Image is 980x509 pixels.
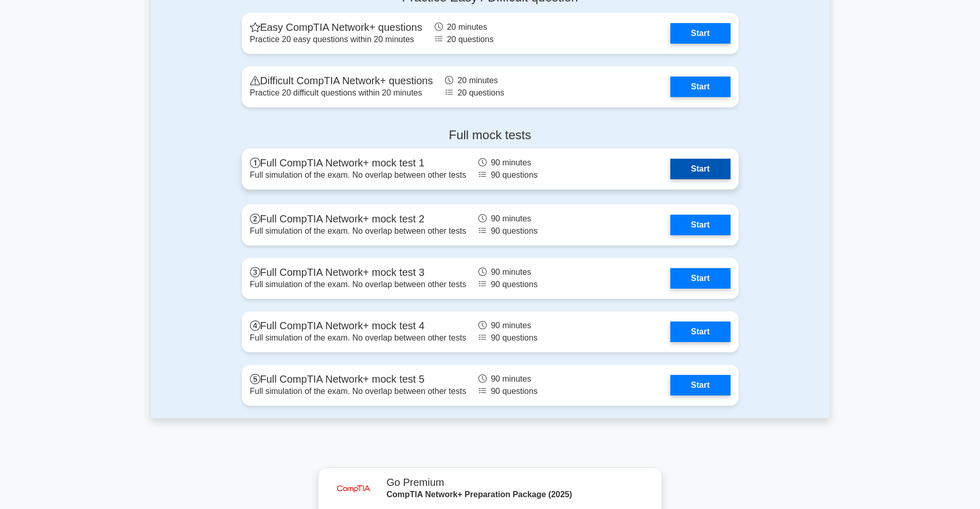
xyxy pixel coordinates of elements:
a: Start [670,23,730,44]
a: Start [670,215,730,235]
a: Start [670,159,730,179]
a: Start [670,77,730,97]
a: Start [670,322,730,342]
a: Start [670,268,730,289]
h4: Full mock tests [242,128,739,143]
a: Start [670,375,730,395]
